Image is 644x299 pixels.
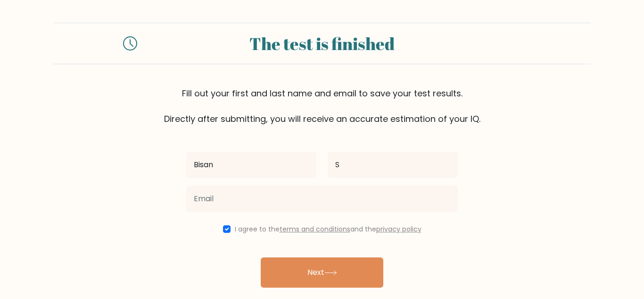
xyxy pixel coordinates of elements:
label: I agree to the and the [235,224,421,234]
a: privacy policy [376,224,421,234]
input: Email [186,186,458,212]
div: The test is finished [149,31,495,56]
input: First name [186,152,316,178]
div: Fill out your first and last name and email to save your test results. Directly after submitting,... [53,87,591,125]
a: terms and conditions [280,224,350,234]
button: Next [261,257,383,288]
input: Last name [328,152,458,178]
